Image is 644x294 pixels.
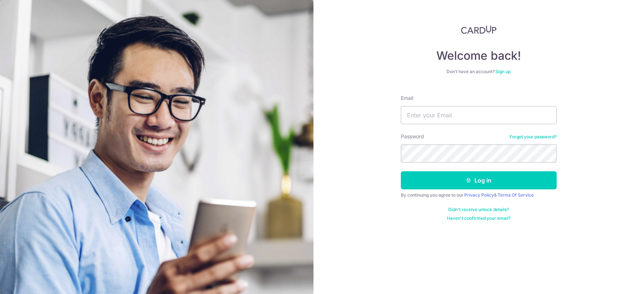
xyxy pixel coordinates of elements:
img: CardUp Logo [461,25,496,34]
div: Don’t have an account? [401,69,557,75]
a: Privacy Policy [464,192,494,198]
a: Sign up [495,69,511,74]
label: Email [401,94,413,102]
button: Log in [401,171,557,189]
div: By continuing you agree to our & [401,192,557,198]
a: Forgot your password? [510,134,557,140]
a: Didn't receive unlock details? [448,207,509,213]
input: Enter your Email [401,106,557,124]
label: Password [401,133,424,140]
a: Haven't confirmed your email? [447,215,511,221]
h4: Welcome back! [401,49,557,63]
a: Terms Of Service [498,192,534,198]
